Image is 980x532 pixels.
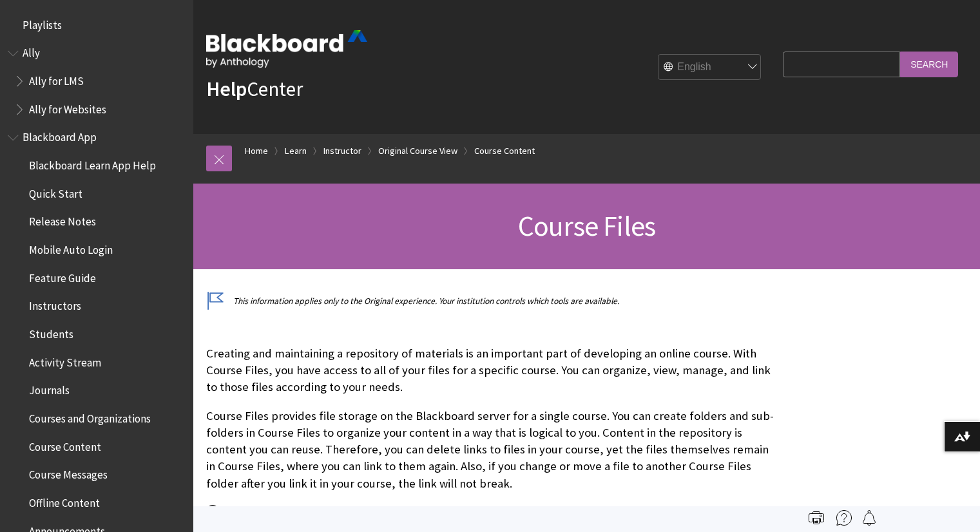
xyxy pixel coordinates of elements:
span: Blackboard App [23,127,97,144]
a: Instructor [323,143,361,159]
a: More on how to use web folders to organize Course Files [224,504,514,520]
span: Ally for Websites [29,99,106,116]
nav: Book outline for Playlists [8,14,186,36]
span: Feature Guide [29,267,96,285]
a: Home [245,143,268,159]
span: Course Messages [29,464,108,482]
img: Blackboard by Anthology [206,30,367,68]
select: Site Language Selector [658,55,762,81]
span: Courses and Organizations [29,408,151,425]
img: Follow this page [861,510,877,526]
span: Playlists [23,14,62,32]
strong: Help [206,76,247,102]
a: Course Content [474,143,535,159]
span: Course Files [518,208,655,243]
span: Journals [29,380,70,397]
span: Ally [23,43,40,60]
a: HelpCenter [206,76,303,102]
span: Students [29,323,73,341]
span: Instructors [29,296,81,313]
span: Blackboard Learn App Help [29,155,156,172]
a: Learn [285,143,307,159]
span: Mobile Auto Login [29,239,113,256]
img: More help [836,510,852,526]
a: Original Course View [378,143,457,159]
img: Print [809,510,824,526]
p: Course Files provides file storage on the Blackboard server for a single course. You can create f... [206,408,776,492]
nav: Book outline for Anthology Ally Help [8,43,186,120]
span: Offline Content [29,492,100,509]
span: Release Notes [29,211,96,229]
p: This information applies only to the Original experience. Your institution controls which tools a... [206,295,776,307]
span: Activity Stream [29,352,101,369]
span: Ally for LMS [29,70,84,88]
span: Quick Start [29,183,82,200]
p: Creating and maintaining a repository of materials is an important part of developing an online c... [206,345,776,396]
span: Course Content [29,436,101,453]
input: Search [900,52,958,77]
